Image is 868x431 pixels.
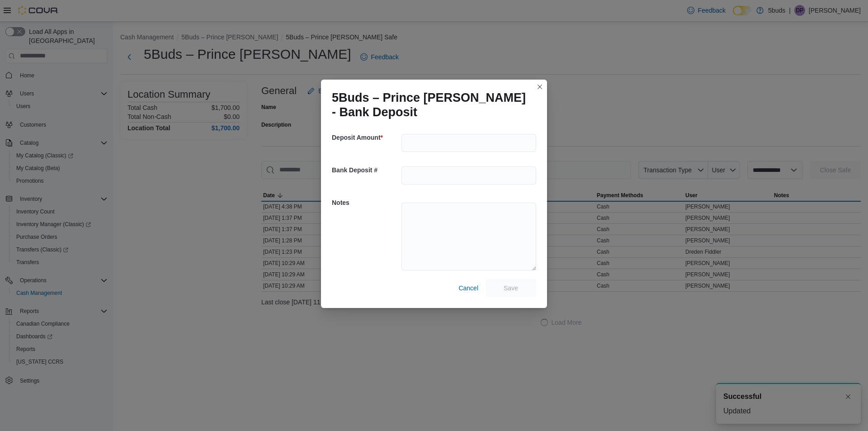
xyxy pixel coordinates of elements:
[486,279,536,297] button: Save
[332,128,400,147] h5: Deposit Amount
[458,284,478,293] span: Cancel
[332,194,400,212] h5: Notes
[504,284,518,293] span: Save
[332,90,529,119] h1: 5Buds – Prince [PERSON_NAME] - Bank Deposit
[534,81,545,92] button: Closes this modal window
[455,279,482,297] button: Cancel
[332,161,400,179] h5: Bank Deposit #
